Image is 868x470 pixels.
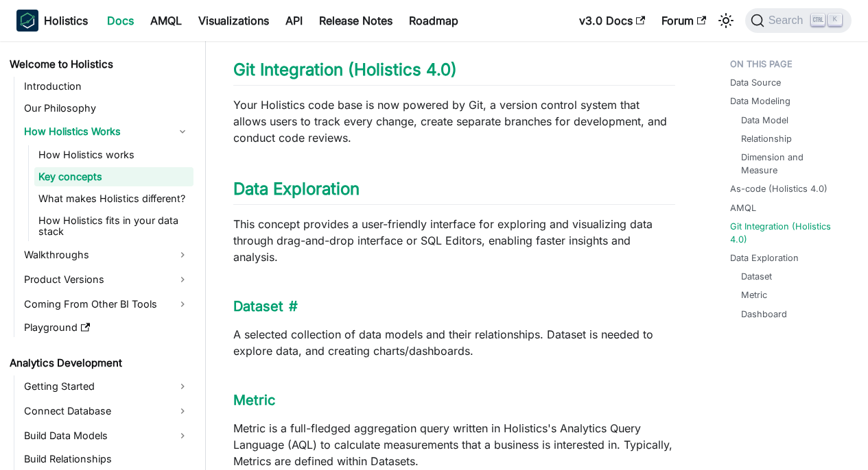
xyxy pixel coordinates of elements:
a: As-code (Holistics 4.0) [730,182,828,195]
a: Walkthroughs [20,244,193,266]
a: Analytics Development [5,354,193,373]
a: Our Philosophy [20,99,193,118]
a: Docs [99,10,142,32]
a: Git Integration (Holistics 4.0) [730,220,846,246]
a: Connect Database [20,400,193,422]
p: Your Holistics code base is now powered by Git, a version control system that allows users to tra... [233,97,675,146]
a: Product Versions [20,269,193,290]
a: Playground [20,318,193,337]
a: Data Modeling [730,95,790,108]
a: Data Exploration [233,179,360,199]
a: How Holistics Works [20,121,193,143]
a: Metric [741,288,767,301]
a: Git Integration (Holistics 4.0) [233,60,457,79]
a: How Holistics fits in your data stack [34,211,193,241]
a: Dimension and Measure [741,151,841,177]
a: Data Source [730,76,781,89]
a: Coming From Other BI Tools [20,293,193,315]
b: Holistics [44,12,88,29]
a: Forum [653,10,714,32]
a: Direct link to dataset [283,298,298,314]
a: Release Notes [311,10,401,32]
a: Metric [233,392,275,408]
a: Data Model [741,114,788,127]
a: Introduction [20,77,193,96]
a: Welcome to Holistics [5,55,193,74]
a: v3.0 Docs [571,10,653,32]
a: AMQL [142,10,190,32]
img: Holistics [16,10,38,32]
a: Key concepts [34,167,193,186]
a: Build Data Models [20,425,193,447]
a: Roadmap [401,10,467,32]
button: Switch between dark and light mode (currently light mode) [715,10,737,32]
a: Dataset [233,298,283,314]
p: A selected collection of data models and their relationships. Dataset is needed to explore data, ... [233,326,675,359]
a: AMQL [730,201,756,214]
kbd: K [828,14,842,26]
button: Search (Ctrl+K) [745,8,852,33]
a: Dataset [741,270,772,283]
p: Metric is a full-fledged aggregation query written in Holistics's Analytics Query Language (AQL) ... [233,420,675,469]
a: Visualizations [190,10,277,32]
a: Getting Started [20,375,193,397]
a: Build Relationships [20,449,193,469]
p: This concept provides a user-friendly interface for exploring and visualizing data through drag-a... [233,216,675,265]
span: Search [764,14,812,27]
a: How Holistics works [34,145,193,164]
a: HolisticsHolistics [16,10,88,32]
a: What makes Holistics different? [34,189,193,208]
a: Data Exploration [730,251,799,264]
a: Dashboard [741,308,787,321]
a: API [277,10,311,32]
a: Relationship [741,132,792,145]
